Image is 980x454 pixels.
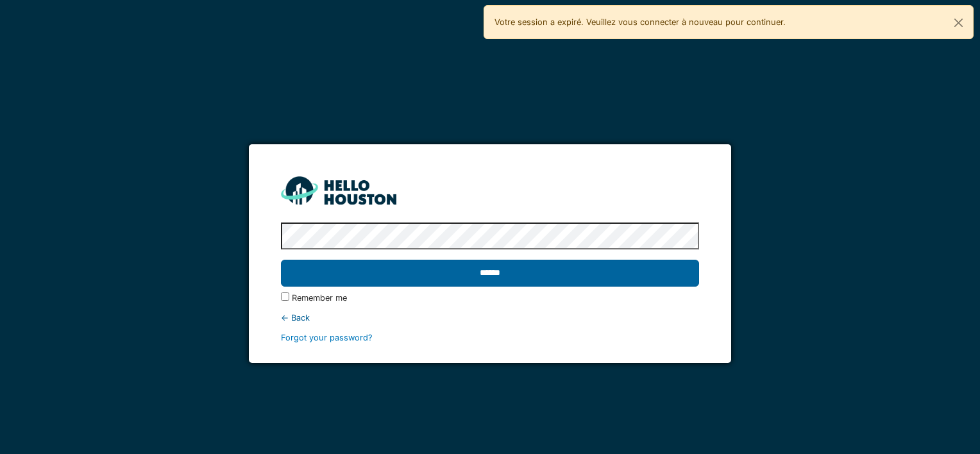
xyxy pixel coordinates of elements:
[292,292,347,304] label: Remember me
[281,312,698,324] div: ← Back
[281,176,396,204] img: HH_line-BYnF2_Hg.png
[494,17,786,27] font: Votre session a expiré. Veuillez vous connecter à nouveau pour continuer.
[944,6,973,40] button: Fermer
[281,333,373,342] a: Forgot your password?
